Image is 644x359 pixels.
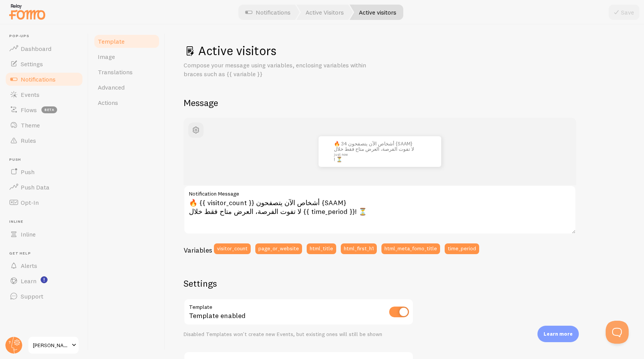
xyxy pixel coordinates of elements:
[21,60,43,68] span: Settings
[255,243,302,254] button: page_or_website
[21,121,40,129] span: Theme
[41,276,48,283] svg: <p>Watch New Feature Tutorials!</p>
[98,68,133,76] span: Translations
[21,183,49,191] span: Push Data
[184,277,414,289] h2: Settings
[5,41,84,56] a: Dashboard
[334,141,426,162] p: 🔥 34 أشخاص الآن يتصفحون {SAAM} لا تفوت الفرصة، العرض متاح فقط خلال ! ⏳
[8,2,46,21] img: fomo-relay-logo-orange.svg
[98,53,115,60] span: Image
[9,34,84,39] span: Pop-ups
[41,106,57,113] span: beta
[5,289,84,304] a: Support
[21,45,51,52] span: Dashboard
[9,157,84,162] span: Push
[93,49,160,64] a: Image
[184,246,212,255] h3: Variables
[93,34,160,49] a: Template
[537,326,579,342] div: Learn more
[21,292,43,300] span: Support
[184,43,626,59] h1: Active visitors
[184,185,576,198] label: Notification Message
[5,273,84,289] a: Learn
[5,56,84,72] a: Settings
[9,251,84,256] span: Get Help
[21,262,37,269] span: Alerts
[98,83,125,91] span: Advanced
[184,299,414,326] div: Template enabled
[334,153,424,157] small: just now
[307,243,336,254] button: html_title
[93,80,160,95] a: Advanced
[184,331,414,338] div: Disabled Templates won't create new Events, but existing ones will still be shown
[381,243,440,254] button: html_meta_fomo_title
[445,243,479,254] button: time_period
[341,243,377,254] button: html_first_h1
[98,99,118,106] span: Actions
[5,258,84,273] a: Alerts
[5,164,84,179] a: Push
[21,199,39,206] span: Opt-In
[5,102,84,117] a: Flows beta
[21,230,36,238] span: Inline
[5,195,84,210] a: Opt-In
[9,219,84,224] span: Inline
[93,95,160,110] a: Actions
[5,117,84,133] a: Theme
[21,75,56,83] span: Notifications
[5,72,84,87] a: Notifications
[98,38,125,45] span: Template
[5,179,84,195] a: Push Data
[606,321,629,344] iframe: Help Scout Beacon - Open
[21,137,36,144] span: Rules
[21,91,39,98] span: Events
[214,243,251,254] button: visitor_count
[5,227,84,242] a: Inline
[21,277,36,285] span: Learn
[33,341,69,350] span: [PERSON_NAME]
[21,168,34,176] span: Push
[5,133,84,148] a: Rules
[544,330,573,338] p: Learn more
[28,336,79,354] a: [PERSON_NAME]
[184,61,368,78] p: Compose your message using variables, enclosing variables within braces such as {{ variable }}
[5,87,84,102] a: Events
[93,64,160,80] a: Translations
[21,106,37,114] span: Flows
[184,97,626,109] h2: Message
